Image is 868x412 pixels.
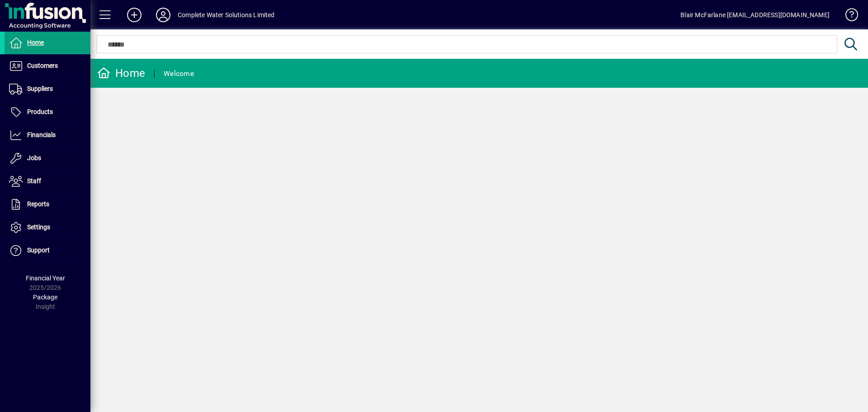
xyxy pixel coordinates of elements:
span: Jobs [27,154,41,161]
div: Welcome [164,66,194,81]
a: Jobs [5,147,90,170]
div: Complete Water Solutions Limited [178,8,275,22]
span: Products [27,108,53,115]
a: Support [5,239,90,262]
span: Package [33,294,57,301]
button: Profile [149,7,178,23]
a: Financials [5,124,90,147]
span: Financials [27,131,56,138]
a: Suppliers [5,78,90,100]
a: Knowledge Base [839,2,857,31]
a: Settings [5,216,90,239]
div: Blair McFarlane [EMAIL_ADDRESS][DOMAIN_NAME] [680,8,830,22]
a: Reports [5,193,90,216]
a: Staff [5,170,90,193]
span: Suppliers [27,85,53,92]
a: Products [5,101,90,123]
a: Customers [5,55,90,77]
span: Customers [27,62,58,69]
span: Home [27,39,44,46]
span: Settings [27,223,50,231]
span: Reports [27,200,49,208]
span: Support [27,246,50,254]
span: Financial Year [26,275,65,282]
span: Staff [27,177,41,185]
button: Add [120,7,149,23]
div: Home [97,66,145,81]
